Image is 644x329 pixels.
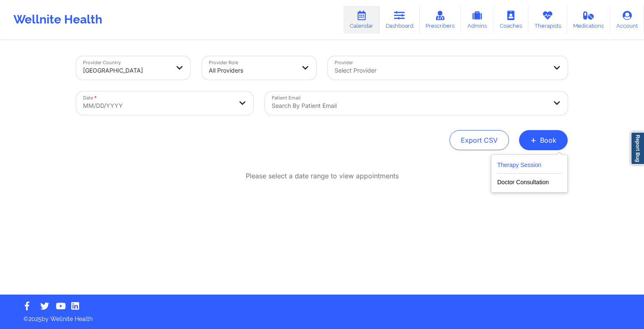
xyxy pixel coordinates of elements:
button: Export CSV [449,130,509,150]
a: Calendar [343,6,379,34]
a: Account [610,6,644,34]
a: Report Bug [631,132,644,165]
a: Prescribers [420,6,461,34]
button: Therapy Session [497,160,561,174]
button: Doctor Consultation [497,174,561,187]
button: +Book [519,130,568,150]
a: Medications [567,6,610,34]
div: All Providers [209,61,295,80]
a: Therapists [528,6,567,34]
a: Coaches [493,6,528,34]
p: Please select a date range to view appointments [246,171,399,181]
a: Admins [461,6,493,34]
span: + [530,138,537,142]
div: [GEOGRAPHIC_DATA] [83,61,169,80]
p: © 2025 by Wellnite Health [18,309,626,323]
a: Dashboard [379,6,420,34]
